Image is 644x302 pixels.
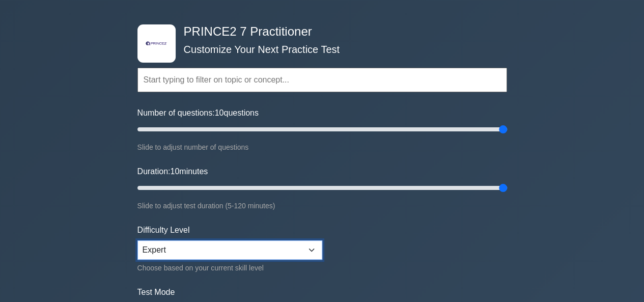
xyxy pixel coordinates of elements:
label: Test Mode [137,286,507,298]
span: 10 [215,108,224,117]
label: Number of questions: questions [137,107,259,119]
label: Duration: minutes [137,166,208,178]
label: Difficulty Level [137,224,190,236]
span: 10 [170,167,179,176]
div: Slide to adjust number of questions [137,141,507,153]
div: Choose based on your current skill level [137,262,322,274]
div: Slide to adjust test duration (5-120 minutes) [137,200,507,212]
input: Start typing to filter on topic or concept... [137,68,507,92]
h4: PRINCE2 7 Practitioner [180,24,457,39]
